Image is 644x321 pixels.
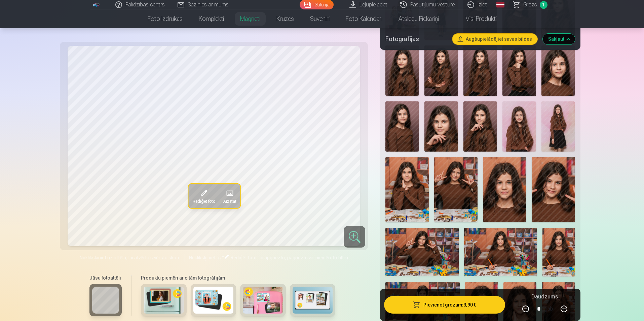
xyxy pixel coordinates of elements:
button: Aizstāt [219,184,240,208]
span: Aizstāt [223,199,236,204]
span: Noklikšķiniet uz attēla, lai atvērtu izvērstu skatu [80,254,181,261]
span: lai apgrieztu, pagrieztu vai piemērotu filtru [259,255,348,260]
h6: Produktu piemēri ar citām fotogrāfijām [138,275,338,281]
h5: Fotogrāfijas [385,34,447,44]
span: Noklikšķiniet uz [189,255,222,260]
a: Visi produkti [447,9,505,28]
span: " [222,255,224,260]
button: Rediģēt foto [188,184,219,208]
button: Pievienot grozam:3,90 € [384,296,505,314]
span: Rediģēt foto [192,199,215,204]
a: Atslēgu piekariņi [390,9,447,28]
span: Grozs [523,1,537,9]
a: Foto izdrukas [140,9,191,28]
h6: Jūsu fotoattēli [89,275,122,281]
a: Foto kalendāri [338,9,390,28]
img: /fa1 [93,3,100,7]
a: Komplekti [191,9,232,28]
h5: Daudzums [531,293,558,301]
span: Rediģēt foto [231,255,257,260]
button: Augšupielādējiet savas bildes [452,34,537,44]
a: Magnēti [232,9,268,28]
div: gab. [544,301,555,317]
a: Suvenīri [302,9,338,28]
span: " [257,255,259,260]
a: Krūzes [268,9,302,28]
button: Sakļaut [543,34,575,44]
span: 1 [540,1,547,9]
